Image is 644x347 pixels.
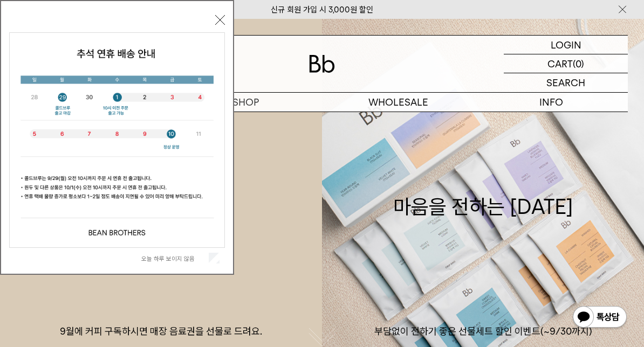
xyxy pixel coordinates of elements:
img: 5e4d662c6b1424087153c0055ceb1a13_140731.jpg [10,33,224,247]
p: 부담없이 전하기 좋은 선물세트 할인 이벤트(~9/30까지) [322,325,644,338]
p: INFO [475,93,628,112]
div: 마음을 전하는 [DATE] [393,164,573,221]
p: (0) [573,54,584,73]
a: 신규 회원 가입 시 3,000원 할인 [271,5,373,15]
button: 닫기 [215,15,225,25]
p: WHOLESALE [322,93,475,112]
a: CART (0) [504,54,628,73]
img: 로고 [309,55,335,73]
a: SHOP [169,93,323,112]
p: LOGIN [551,36,581,54]
p: SEARCH [546,73,585,92]
label: 오늘 하루 보이지 않음 [141,255,207,262]
img: 카카오톡 채널 1:1 채팅 버튼 [572,305,628,331]
p: CART [547,54,573,73]
a: LOGIN [504,36,628,54]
